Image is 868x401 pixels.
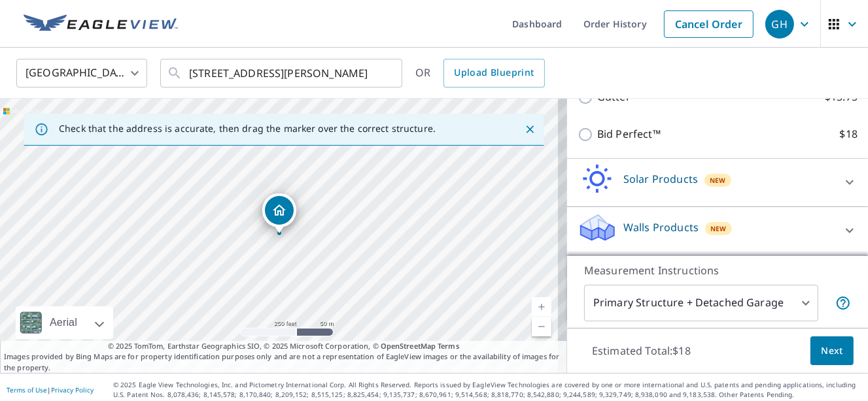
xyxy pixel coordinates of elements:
div: [GEOGRAPHIC_DATA] [16,55,147,91]
a: Current Level 17, Zoom In [532,297,551,317]
span: © 2025 TomTom, Earthstar Geographics SIO, © 2025 Microsoft Corporation, © [108,341,459,352]
a: OpenStreetMap [381,341,436,351]
span: Upload Blueprint [454,65,534,81]
p: $18 [840,126,858,142]
a: Cancel Order [664,10,754,38]
p: Estimated Total: $18 [582,336,701,365]
a: Terms of Use [7,385,47,394]
div: Solar ProductsNew [578,164,858,201]
span: New [710,223,727,234]
div: GH [765,10,794,39]
div: Walls ProductsNew [578,212,858,249]
p: Measurement Instructions [584,263,851,278]
div: Aerial [46,306,81,339]
img: EV Logo [24,14,178,34]
p: Walls Products [623,219,699,235]
span: Next [821,343,843,359]
p: | [7,386,94,394]
button: Next [810,336,854,366]
div: Primary Structure + Detached Garage [584,285,818,321]
a: Privacy Policy [51,385,94,394]
div: OR [415,59,545,88]
div: Aerial [16,306,113,339]
p: Solar Products [623,171,698,187]
div: Dropped pin, building 1, Residential property, 203 Sayers Ave Niles, OH 44446 [262,193,296,234]
a: Terms [438,341,459,351]
button: Close [521,121,538,138]
a: Current Level 17, Zoom Out [532,317,551,336]
p: Check that the address is accurate, then drag the marker over the correct structure. [59,123,436,135]
p: Bid Perfect™ [597,126,661,142]
input: Search by address or latitude-longitude [189,55,375,91]
span: New [710,175,726,185]
p: © 2025 Eagle View Technologies, Inc. and Pictometry International Corp. All Rights Reserved. Repo... [113,380,861,400]
a: Upload Blueprint [443,59,544,88]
